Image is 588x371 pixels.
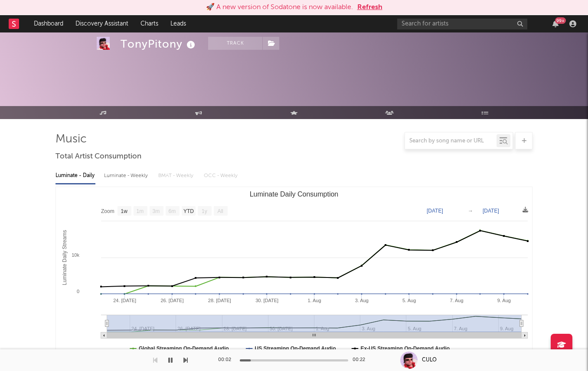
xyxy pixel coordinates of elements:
text: Ex-US Streaming On-Demand Audio [361,345,450,352]
div: 🚀 A new version of Sodatone is now available. [206,2,353,13]
a: Dashboard [28,15,69,32]
button: 99+ [552,20,559,27]
text: [DATE] [483,208,499,214]
div: 00:22 [353,355,370,365]
text: 1w [121,208,128,214]
text: 1y [202,208,207,214]
text: → [468,208,473,214]
a: Discovery Assistant [69,15,134,32]
a: Leads [164,15,192,32]
text: 0 [77,289,79,294]
text: Luminate Daily Consumption [250,190,339,198]
div: TonyPitony [121,37,197,51]
span: Total Artist Consumption [56,152,141,162]
div: CULO [422,356,437,364]
text: 6m [169,208,176,214]
text: YTD [183,208,194,214]
text: 28. [DATE] [208,298,231,303]
button: Track [208,37,262,50]
text: 26. [DATE] [161,298,184,303]
svg: Luminate Daily Consumption [56,187,532,360]
text: 5. Aug [402,298,416,303]
text: [DATE] [427,208,443,214]
text: 10k [72,252,79,258]
text: Luminate Daily Streams [62,230,68,285]
input: Search for artists [397,19,527,29]
div: 00:02 [218,355,235,365]
div: 99 + [555,17,566,24]
a: Charts [134,15,164,32]
button: Refresh [357,2,382,13]
text: 1. Aug [307,298,321,303]
div: Luminate - Daily [56,168,95,183]
text: 30. [DATE] [255,298,278,303]
text: Global Streaming On-Demand Audio [139,345,229,352]
text: 1m [137,208,144,214]
text: All [217,208,223,214]
text: 3. Aug [355,298,369,303]
text: 24. [DATE] [113,298,136,303]
text: US Streaming On-Demand Audio [255,345,336,352]
text: 9. Aug [497,298,511,303]
text: Zoom [101,208,114,214]
div: Luminate - Weekly [104,168,150,183]
input: Search by song name or URL [405,138,497,145]
text: 3m [153,208,160,214]
text: 7. Aug [450,298,463,303]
